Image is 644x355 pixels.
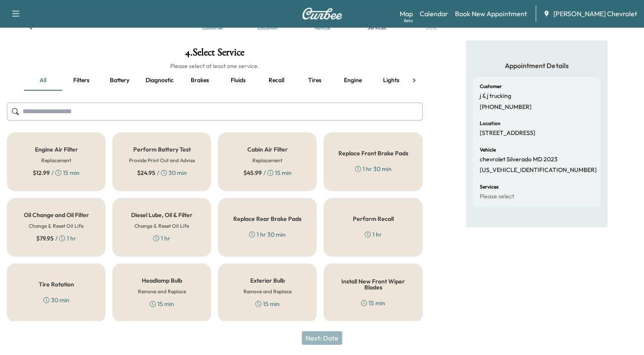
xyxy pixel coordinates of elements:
[258,25,278,30] div: Location
[367,25,386,30] div: Services
[480,166,597,174] p: [US_VEHICLE_IDENTIFICATION_NUMBER]
[426,25,437,30] div: Date
[249,230,286,239] div: 1 hr 30 min
[553,9,637,19] span: [PERSON_NAME] Chevrolet
[153,234,170,243] div: 1 hr
[420,9,448,19] a: Calendar
[219,70,257,91] button: Fluids
[24,212,89,218] h5: Oil Change and Oil Filter
[365,230,382,239] div: 1 hr
[129,157,195,164] h6: Provide Print Out and Advise
[24,70,406,91] div: basic tabs example
[404,17,413,24] div: Beta
[314,25,330,30] div: Vehicle
[480,84,502,89] h6: Customer
[233,216,301,222] h5: Replace Rear Brake Pads
[33,169,80,177] div: / 15 min
[480,103,532,111] p: [PHONE_NUMBER]
[202,25,224,30] div: Customer
[257,70,295,91] button: Recall
[36,234,76,243] div: / 1 hr
[62,70,100,91] button: Filters
[243,288,292,295] h6: Remove and Replace
[35,146,78,152] h5: Engine Air Filter
[295,70,334,91] button: Tires
[252,157,282,164] h6: Replacement
[41,157,71,164] h6: Replacement
[131,212,192,218] h5: Diesel Lube, Oil & Filter
[480,156,558,163] p: chevrolet Silverado MD 2023
[353,216,394,222] h5: Perform Recall
[372,70,410,91] button: Lights
[480,129,535,137] p: [STREET_ADDRESS]
[137,169,187,177] div: / 30 min
[355,165,392,173] div: 1 hr 30 min
[243,169,262,177] span: $ 45.99
[142,278,182,283] h5: Headlamp Bulb
[243,169,292,177] div: / 15 min
[29,222,83,230] h6: Change & Reset Oil Life
[7,62,423,70] h6: Please select at least one service.
[455,9,527,19] a: Book New Appointment
[7,47,423,62] h1: 4 . Select Service
[135,222,189,230] h6: Change & Reset Oil Life
[480,193,514,200] p: Please select
[43,296,69,304] div: 30 min
[480,92,511,100] p: j & j trucking
[255,300,280,308] div: 15 min
[250,278,285,283] h5: Exterior Bulb
[133,146,191,152] h5: Perform Battery Test
[138,288,186,295] h6: Remove and Replace
[33,169,50,177] span: $ 12.99
[400,9,413,19] a: MapBeta
[480,184,498,189] h6: Services
[480,147,496,152] h6: Vehicle
[334,70,372,91] button: Engine
[361,299,385,307] div: 15 min
[39,281,74,287] h5: Tire Rotation
[137,169,155,177] span: $ 24.95
[24,70,62,91] button: all
[36,234,54,243] span: $ 79.95
[338,150,408,156] h5: Replace Front Brake Pads
[473,61,601,70] h5: Appointment Details
[139,70,180,91] button: Diagnostic
[100,70,139,91] button: Battery
[338,278,408,290] h5: Install New Front Wiper Blades
[302,8,343,20] img: Curbee Logo
[150,300,174,308] div: 15 min
[247,146,288,152] h5: Cabin Air Filter
[180,70,219,91] button: Brakes
[480,121,501,126] h6: Location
